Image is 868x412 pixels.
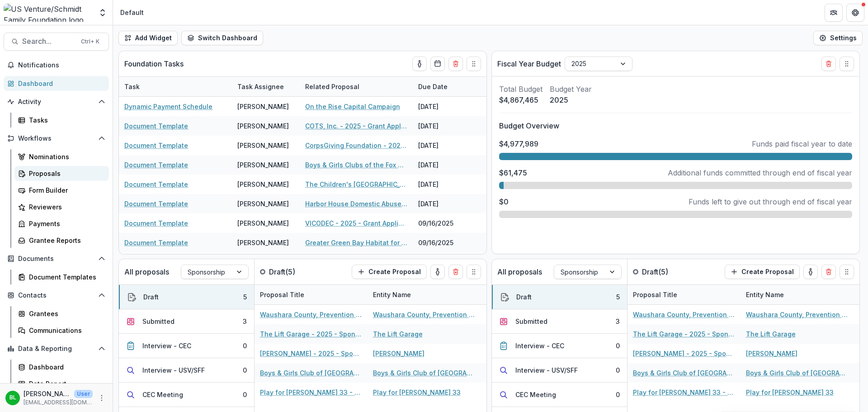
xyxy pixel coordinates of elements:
p: User [74,390,93,398]
a: Document Template [124,218,188,228]
div: Proposal Title [255,285,368,304]
div: Funding Requested [481,285,548,304]
a: Dashboard [4,76,109,91]
div: [PERSON_NAME] [237,180,289,189]
a: The Lift Garage [746,329,796,339]
a: Dynamic Payment Schedule [124,102,212,111]
div: CEC Meeting [142,390,183,399]
button: CEC Meeting0 [119,383,254,407]
p: $0 [499,196,509,207]
span: Contacts [18,292,94,299]
a: Dashboard [14,360,109,374]
p: Additional funds committed through end of fiscal year [668,167,852,178]
div: Entity Name [368,285,481,304]
p: 2025 [550,95,592,105]
a: COTS, Inc. - 2025 - Grant Application [305,121,407,131]
button: Draft5 [119,285,254,309]
p: Budget Year [550,84,592,95]
div: Form Builder [29,185,102,195]
div: [PERSON_NAME] [237,121,289,131]
button: Partners [825,4,843,22]
div: Task Assignee [232,82,289,91]
button: Drag [467,265,481,279]
div: Default [120,8,144,17]
a: Reviewers [14,199,109,214]
p: Draft ( 5 ) [269,266,337,277]
button: Delete card [821,57,836,71]
div: $0 [859,388,867,397]
a: Document Template [124,199,188,208]
div: 3 [616,317,620,326]
div: Draft [143,292,159,302]
img: US Venture/Schmidt Family Foundation logo [4,4,93,22]
div: Entity Name [741,285,854,304]
p: Draft ( 5 ) [642,266,710,277]
div: [PERSON_NAME] [237,102,289,111]
div: 5 [243,292,247,302]
span: Activity [18,98,94,106]
a: Proposals [14,166,109,181]
div: Submitted [142,317,175,326]
button: Add Widget [118,31,178,45]
span: Documents [18,255,94,263]
a: The Children's [GEOGRAPHIC_DATA] - 2025 - Grant Application [305,180,407,189]
div: Reviewers [29,202,102,212]
div: 0 [616,365,620,375]
div: Ctrl + K [79,37,101,47]
div: $0 [486,368,494,378]
a: Harbor House Domestic Abuse Programs, Inc. - 2025 - Grant Application [305,199,407,208]
a: Waushara County, Prevention Council [373,310,475,319]
a: CorpsGiving Foundation - 2025 - Grant Application [305,141,407,150]
button: Calendar [430,57,445,71]
a: Document Template [124,238,188,247]
p: $4,867,465 [499,95,542,105]
p: Fiscal Year Budget [497,58,561,69]
button: Notifications [4,58,109,72]
div: Brenda Litwin [9,395,16,401]
div: $0 [859,329,867,339]
p: Foundation Tasks [124,58,184,69]
button: Submitted3 [492,309,627,334]
button: Open Documents [4,251,109,266]
div: Tasks [29,115,102,125]
a: Waushara County, Prevention Council - 2025 - Grant Application [260,310,362,319]
button: Get Help [846,4,864,22]
div: 0 [616,341,620,350]
div: Proposals [29,169,102,178]
p: [EMAIL_ADDRESS][DOMAIN_NAME] [24,398,93,407]
button: Open Activity [4,95,109,109]
a: Nominations [14,149,109,164]
a: Payments [14,216,109,231]
a: The Lift Garage - 2025 - Sponsorship Application Grant [633,329,735,339]
div: [PERSON_NAME] [237,160,289,170]
div: Task [119,77,232,96]
a: Tasks [14,113,109,128]
div: [DATE] [413,175,481,194]
a: Data Report [14,376,109,391]
button: Search... [4,33,109,51]
p: Budget Overview [499,120,852,131]
div: Related Proposal [300,77,413,96]
div: 09/16/2025 [413,252,481,272]
div: Communications [29,326,102,335]
button: Interview - CEC0 [119,334,254,358]
button: toggle-assigned-to-me [430,265,445,279]
div: Proposal Title [627,290,683,299]
div: [PERSON_NAME] [237,238,289,247]
p: All proposals [124,266,169,277]
button: More [96,393,107,403]
a: Grantees [14,306,109,321]
button: Open Contacts [4,288,109,303]
button: Open entity switcher [96,4,109,22]
div: 5 [616,292,620,302]
a: Play for [PERSON_NAME] 33 [373,388,461,397]
div: [PERSON_NAME] [237,218,289,228]
div: 3 [243,317,247,326]
button: Drag [840,57,854,71]
div: $0 [486,388,494,397]
div: $0 [859,349,867,358]
div: Entity Name [741,290,789,299]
